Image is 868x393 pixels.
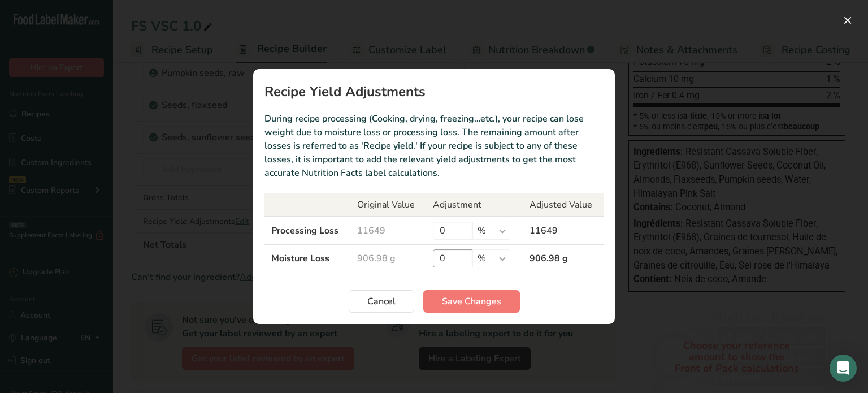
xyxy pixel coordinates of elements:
[264,217,350,245] td: Processing Loss
[426,193,523,217] th: Adjustment
[830,355,857,382] div: Open Intercom Messenger
[264,245,350,273] td: Moisture Loss
[523,217,604,245] td: 11649
[350,217,426,245] td: 11649
[264,112,604,180] p: During recipe processing (Cooking, drying, freezing…etc.), your recipe can lose weight due to moi...
[264,85,604,98] h1: Recipe Yield Adjustments
[423,290,520,313] button: Save Changes
[367,295,396,308] span: Cancel
[523,193,604,217] th: Adjusted Value
[523,245,604,273] td: 906.98 g
[349,290,414,313] button: Cancel
[350,245,426,273] td: 906.98 g
[350,193,426,217] th: Original Value
[442,295,501,308] span: Save Changes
